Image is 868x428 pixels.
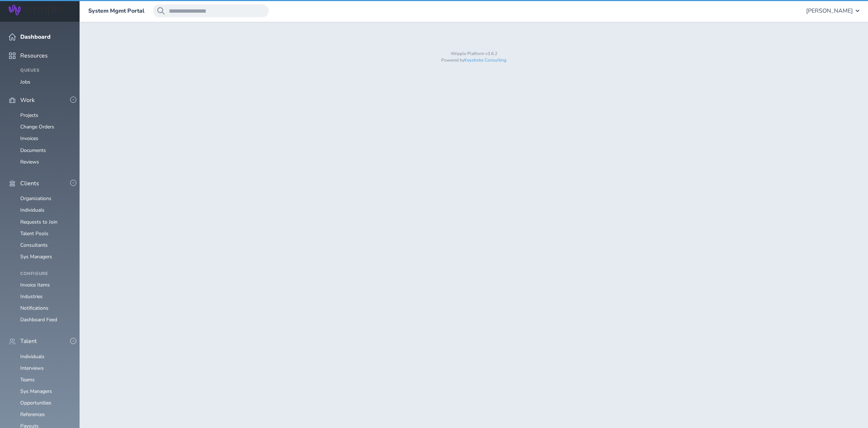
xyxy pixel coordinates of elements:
a: Sys Managers [20,253,52,260]
a: Documents [20,147,46,154]
span: Resources [20,52,48,59]
img: Wripple [9,5,63,15]
a: Organizations [20,195,51,202]
a: Jobs [20,79,30,85]
a: Change Orders [20,123,54,130]
h4: Configure [20,271,71,276]
button: [PERSON_NAME] [806,4,859,17]
a: References [20,411,45,418]
a: Keystroke Consulting [464,57,506,63]
a: Sys Managers [20,388,52,395]
span: Talent [20,338,37,344]
button: - [70,180,76,186]
a: Interviews [20,365,44,372]
a: Individuals [20,207,44,213]
span: Clients [20,180,39,187]
a: System Mgmt Portal [88,8,144,14]
a: Individuals [20,353,44,360]
button: - [70,97,76,103]
a: Teams [20,376,35,383]
a: Consultants [20,242,48,249]
a: Dashboard Feed [20,316,57,323]
a: Requests to Join [20,219,58,225]
a: Notifications [20,305,48,312]
a: Invoices [20,135,38,142]
a: Invoice Items [20,281,50,288]
p: Wripple Platform v3.6.2 [98,51,850,56]
button: - [70,338,76,344]
p: Powered by [98,58,850,63]
h4: Queues [20,68,71,73]
span: Work [20,97,35,103]
a: Industries [20,293,43,300]
a: Reviews [20,158,39,165]
a: Talent Pools [20,230,48,237]
a: Projects [20,112,38,119]
a: Opportunities [20,399,51,406]
span: [PERSON_NAME] [806,8,853,14]
span: Dashboard [20,34,51,40]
